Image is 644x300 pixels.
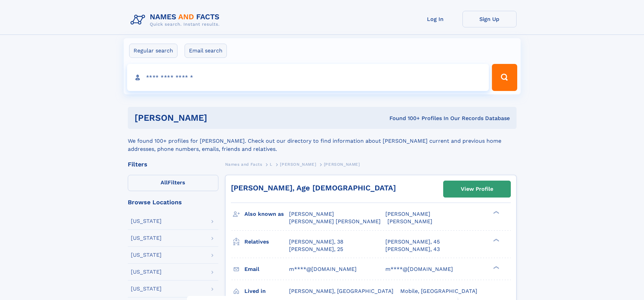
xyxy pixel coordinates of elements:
[492,210,500,215] div: ❯
[244,285,289,297] h3: Lived in
[128,129,517,153] div: We found 100+ profiles for [PERSON_NAME]. Check out our directory to find information about [PERS...
[231,184,396,192] a: [PERSON_NAME], Age [DEMOGRAPHIC_DATA]
[387,218,432,225] span: [PERSON_NAME]
[128,175,218,191] label: Filters
[461,181,493,197] div: View Profile
[244,263,289,275] h3: Email
[408,11,462,27] a: Log In
[444,181,510,197] a: View Profile
[270,162,272,167] span: L
[462,11,517,27] a: Sign Up
[289,238,343,246] a: [PERSON_NAME], 38
[131,218,162,224] div: [US_STATE]
[280,160,316,168] a: [PERSON_NAME]
[135,114,299,122] h1: [PERSON_NAME]
[492,64,517,91] button: Search Button
[492,238,500,242] div: ❯
[289,218,381,225] span: [PERSON_NAME] [PERSON_NAME]
[298,115,510,122] div: Found 100+ Profiles In Our Records Database
[131,269,162,275] div: [US_STATE]
[244,208,289,220] h3: Also known as
[244,236,289,248] h3: Relatives
[400,288,477,294] span: Mobile, [GEOGRAPHIC_DATA]
[385,211,430,217] span: [PERSON_NAME]
[385,246,440,253] a: [PERSON_NAME], 43
[385,238,440,246] a: [PERSON_NAME], 45
[131,235,162,241] div: [US_STATE]
[324,162,360,167] span: [PERSON_NAME]
[161,179,168,186] span: All
[289,246,343,253] a: [PERSON_NAME], 25
[289,211,334,217] span: [PERSON_NAME]
[225,160,262,168] a: Names and Facts
[128,199,218,205] div: Browse Locations
[129,44,177,58] label: Regular search
[127,64,489,91] input: search input
[270,160,272,168] a: L
[128,161,218,167] div: Filters
[128,11,225,29] img: Logo Names and Facts
[185,44,227,58] label: Email search
[289,288,393,294] span: [PERSON_NAME], [GEOGRAPHIC_DATA]
[492,265,500,270] div: ❯
[131,286,162,292] div: [US_STATE]
[280,162,316,167] span: [PERSON_NAME]
[131,252,162,258] div: [US_STATE]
